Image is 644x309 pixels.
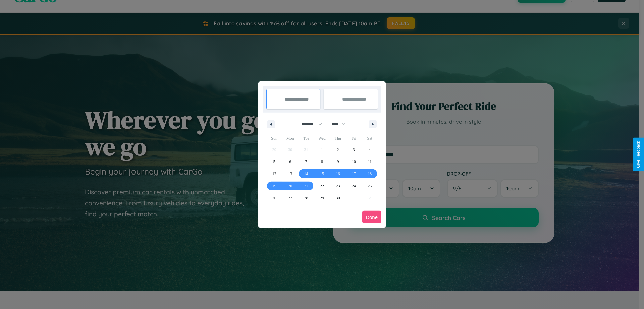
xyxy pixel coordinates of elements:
span: 2 [337,144,339,156]
button: 30 [330,192,346,204]
button: 21 [298,180,314,192]
button: 13 [282,168,298,180]
span: 30 [336,192,340,204]
button: 15 [314,168,330,180]
span: Tue [298,133,314,144]
span: 8 [321,156,323,168]
button: 17 [346,168,362,180]
span: 24 [352,180,356,192]
button: 3 [346,144,362,156]
div: Give Feedback [636,141,641,168]
span: Thu [330,133,346,144]
button: 28 [298,192,314,204]
button: 24 [346,180,362,192]
span: 23 [336,180,340,192]
span: 10 [352,156,356,168]
span: 16 [336,168,340,180]
span: 9 [337,156,339,168]
button: 29 [314,192,330,204]
button: Done [362,211,381,223]
span: 26 [272,192,276,204]
span: Fri [346,133,362,144]
button: 27 [282,192,298,204]
button: 14 [298,168,314,180]
button: 25 [362,180,378,192]
button: 2 [330,144,346,156]
button: 6 [282,156,298,168]
span: Wed [314,133,330,144]
span: 15 [320,168,324,180]
span: 28 [304,192,308,204]
span: 3 [353,144,355,156]
span: 17 [352,168,356,180]
button: 11 [362,156,378,168]
span: 29 [320,192,324,204]
span: 25 [368,180,372,192]
button: 26 [266,192,282,204]
button: 7 [298,156,314,168]
span: 21 [304,180,308,192]
button: 1 [314,144,330,156]
span: 11 [368,156,372,168]
span: 14 [304,168,308,180]
span: 22 [320,180,324,192]
button: 20 [282,180,298,192]
span: 27 [288,192,292,204]
span: 5 [273,156,275,168]
button: 5 [266,156,282,168]
button: 4 [362,144,378,156]
button: 16 [330,168,346,180]
span: 19 [272,180,276,192]
button: 12 [266,168,282,180]
span: 4 [369,144,371,156]
button: 23 [330,180,346,192]
span: Sat [362,133,378,144]
span: 20 [288,180,292,192]
button: 8 [314,156,330,168]
button: 19 [266,180,282,192]
span: 6 [289,156,291,168]
span: Sun [266,133,282,144]
button: 10 [346,156,362,168]
span: 1 [321,144,323,156]
button: 22 [314,180,330,192]
button: 18 [362,168,378,180]
span: Mon [282,133,298,144]
button: 9 [330,156,346,168]
span: 12 [272,168,276,180]
span: 13 [288,168,292,180]
span: 18 [368,168,372,180]
span: 7 [305,156,307,168]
